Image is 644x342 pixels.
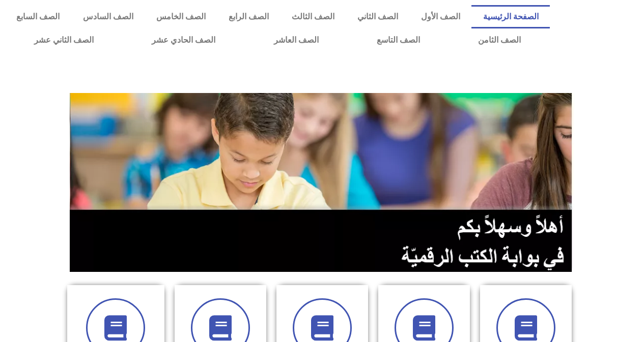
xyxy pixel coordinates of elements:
a: الصف الثاني عشر [5,28,123,52]
a: الصفحة الرئيسية [471,5,550,28]
a: الصف الخامس [145,5,217,28]
a: الصف السادس [71,5,145,28]
a: الصف الثاني [346,5,409,28]
a: الصف الحادي عشر [123,28,244,52]
a: الصف الثالث [280,5,346,28]
a: الصف التاسع [348,28,449,52]
a: الصف العاشر [245,28,348,52]
a: الصف الرابع [217,5,280,28]
a: الصف الثامن [449,28,550,52]
a: الصف السابع [5,5,71,28]
a: الصف الأول [409,5,471,28]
